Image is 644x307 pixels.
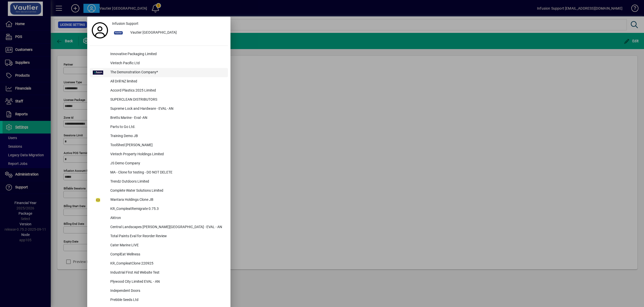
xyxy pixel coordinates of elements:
[90,205,228,214] button: KR_CompleatRemigrate 0.75.3
[90,232,228,241] button: Total Paints Eval for Reorder Review
[90,26,110,35] a: Profile
[106,150,228,159] div: Vintech Property Holdings Limited
[106,50,228,59] div: Innovative Packaging Limited
[106,168,228,177] div: MA - Clone for testing - DO NOT DELETE
[90,287,228,296] button: Independent Doors
[106,123,228,132] div: Parts to Go Ltd.
[106,77,228,86] div: All Drill NZ limited
[110,19,228,28] a: Infusion Support
[90,159,228,168] button: JS Demo Company
[90,195,228,205] button: Wantara Holdings Clone JB
[90,241,228,250] button: Cater Marine LIVE
[106,186,228,195] div: Complete Water Solutions Limited
[90,123,228,132] button: Parts to Go Ltd.
[90,114,228,123] button: Bretts Marine - Eval -AN
[90,168,228,177] button: MA - Clone for testing - DO NOT DELETE
[106,296,228,305] div: Prebble Seeds Ltd
[106,259,228,268] div: KR_CompleatClone 220925
[106,205,228,214] div: KR_CompleatRemigrate 0.75.3
[90,214,228,223] button: Aktron
[90,132,228,141] button: Training Demo JB
[90,277,228,287] button: Plywood City Limited EVAL - AN
[106,177,228,186] div: Trendz Outdoors Limited
[106,159,228,168] div: JS Demo Company
[90,86,228,95] button: Accord Plastics 2025 Limited
[106,132,228,141] div: Training Demo JB
[106,59,228,68] div: Vintech Pacific Ltd
[90,104,228,114] button: Supreme Lock and Hardware - EVAL- AN
[90,177,228,186] button: Trendz Outdoors Limited
[90,268,228,277] button: Industrial First Aid Website Test
[90,68,228,77] button: The Demonstration Company*
[90,250,228,259] button: ComplEat Wellness
[110,28,228,37] button: Vautier [GEOGRAPHIC_DATA]
[106,95,228,104] div: SUPERCLEAN DISTRIBUTORS
[106,114,228,123] div: Bretts Marine - Eval -AN
[106,68,228,77] div: The Demonstration Company*
[90,50,228,59] button: Innovative Packaging Limited
[90,150,228,159] button: Vintech Property Holdings Limited
[106,232,228,241] div: Total Paints Eval for Reorder Review
[90,259,228,268] button: KR_CompleatClone 220925
[112,21,138,26] span: Infusion Support
[106,195,228,205] div: Wantara Holdings Clone JB
[106,287,228,296] div: Independent Doors
[106,277,228,287] div: Plywood City Limited EVAL - AN
[106,86,228,95] div: Accord Plastics 2025 Limited
[106,141,228,150] div: ToolShed [PERSON_NAME]
[90,296,228,305] button: Prebble Seeds Ltd
[106,268,228,277] div: Industrial First Aid Website Test
[90,59,228,68] button: Vintech Pacific Ltd
[106,223,228,232] div: Central Landscapes [PERSON_NAME][GEOGRAPHIC_DATA] - EVAL - AN
[126,28,228,37] div: Vautier [GEOGRAPHIC_DATA]
[90,223,228,232] button: Central Landscapes [PERSON_NAME][GEOGRAPHIC_DATA] - EVAL - AN
[90,95,228,104] button: SUPERCLEAN DISTRIBUTORS
[106,250,228,259] div: ComplEat Wellness
[106,104,228,114] div: Supreme Lock and Hardware - EVAL- AN
[90,77,228,86] button: All Drill NZ limited
[90,186,228,195] button: Complete Water Solutions Limited
[90,141,228,150] button: ToolShed [PERSON_NAME]
[106,241,228,250] div: Cater Marine LIVE
[106,214,228,223] div: Aktron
